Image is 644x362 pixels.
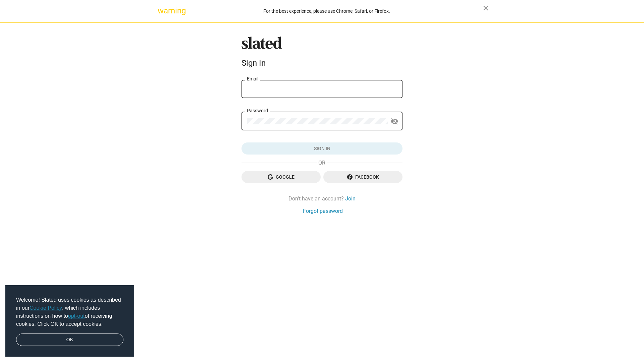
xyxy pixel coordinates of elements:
span: Facebook [329,171,397,183]
div: For the best experience, please use Chrome, Safari, or Firefox. [170,7,483,16]
button: Google [241,171,321,183]
button: Facebook [323,171,402,183]
sl-branding: Sign In [241,37,402,71]
a: Join [345,195,356,202]
a: Cookie Policy [30,305,62,311]
div: Don't have an account? [241,195,402,202]
div: Sign In [241,58,402,68]
mat-icon: close [482,4,490,12]
a: dismiss cookie message [16,334,123,346]
span: Google [247,171,315,183]
mat-icon: visibility_off [390,116,398,127]
button: Show password [388,115,401,128]
a: Forgot password [303,207,343,215]
div: cookieconsent [5,285,134,357]
a: opt-out [68,313,85,319]
mat-icon: warning [158,7,166,15]
span: Welcome! Slated uses cookies as described in our , which includes instructions on how to of recei... [16,296,123,328]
